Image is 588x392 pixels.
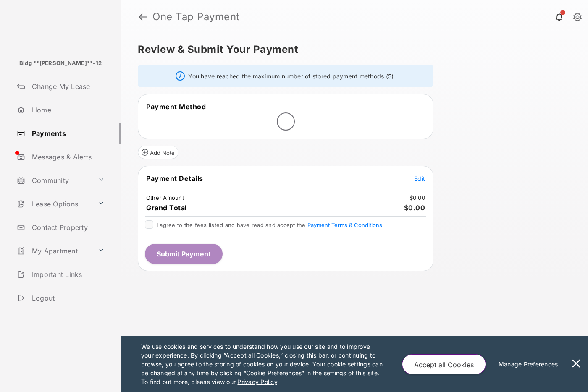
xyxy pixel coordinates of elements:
button: Accept all Cookies [402,354,486,374]
h5: Review & Submit Your Payment [138,44,564,55]
td: $0.00 [409,194,425,201]
div: You have reached the maximum number of stored payment methods (5). [138,65,433,87]
span: Payment Details [146,174,203,183]
a: Contact Property [13,217,121,238]
a: Change My Lease [13,76,121,97]
p: Bldg **[PERSON_NAME]**-12 [19,59,102,68]
button: I agree to the fees listed and have read and accept the [307,222,382,228]
a: Lease Options [13,194,94,214]
button: Submit Payment [145,244,223,264]
a: Payments [13,123,121,144]
a: Logout [13,288,121,308]
span: Payment Method [146,102,206,111]
strong: One Tap Payment [152,12,240,22]
a: My Apartment [13,241,94,261]
span: I agree to the fees listed and have read and accept the [157,222,382,228]
span: Grand Total [146,204,187,212]
a: Important Links [13,264,108,285]
p: We use cookies and services to understand how you use our site and to improve your experience. By... [141,342,384,386]
td: Other Amount [146,194,184,201]
button: Add Note [138,146,178,159]
a: Community [13,170,94,191]
button: Edit [414,174,425,183]
span: $0.00 [404,204,425,212]
u: Privacy Policy [237,378,277,385]
a: Home [13,100,121,120]
u: Manage Preferences [499,361,562,368]
span: Edit [414,175,425,182]
a: Messages & Alerts [13,147,121,167]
